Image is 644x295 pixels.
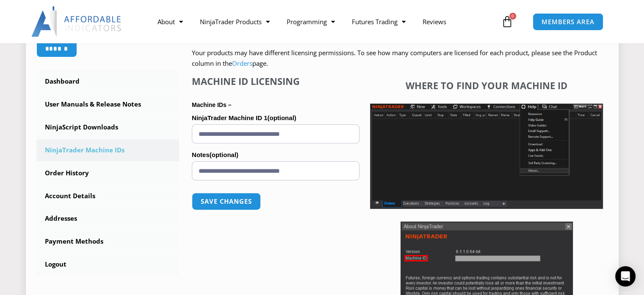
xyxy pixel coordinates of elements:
[370,80,603,91] h4: Where to find your Machine ID
[36,162,180,184] a: Order History
[278,12,343,31] a: Programming
[36,253,180,275] a: Logout
[36,139,180,161] a: NinjaTrader Machine IDs
[210,151,238,158] span: (optional)
[192,101,231,108] strong: Machine IDs –
[192,149,359,161] label: Notes
[36,70,180,93] a: Dashboard
[36,208,180,230] a: Addresses
[509,13,516,20] span: 0
[149,12,499,31] nav: Menu
[489,9,526,34] a: 0
[36,185,180,207] a: Account Details
[370,104,603,209] img: Screenshot 2025-01-17 1155544 | Affordable Indicators – NinjaTrader
[615,266,636,287] div: Open Intercom Messenger
[343,12,414,31] a: Futures Trading
[192,112,359,124] label: NinjaTrader Machine ID 1
[31,6,122,37] img: LogoAI | Affordable Indicators – NinjaTrader
[414,12,455,31] a: Reviews
[36,93,180,115] a: User Manuals & Release Notes
[267,114,296,121] span: (optional)
[232,59,252,67] a: Orders
[192,193,261,210] button: Save changes
[192,48,597,68] span: Your products may have different licensing permissions. To see how many computers are licensed fo...
[533,13,603,31] a: MEMBERS AREA
[542,19,594,25] span: MEMBERS AREA
[36,230,180,253] a: Payment Methods
[191,12,278,31] a: NinjaTrader Products
[36,70,180,275] nav: Account pages
[192,76,359,87] h4: Machine ID Licensing
[149,12,191,31] a: About
[36,116,180,138] a: NinjaScript Downloads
